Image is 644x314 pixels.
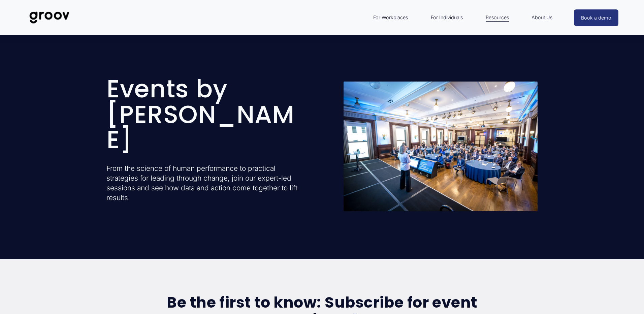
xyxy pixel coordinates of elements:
[106,163,300,203] p: From the science of human performance to practical strategies for leading through change, join ou...
[427,10,466,25] a: For Individuals
[106,76,300,153] h1: Events by [PERSON_NAME]
[574,9,618,26] a: Book a demo
[528,10,556,25] a: About Us
[370,10,411,25] a: folder dropdown
[373,13,408,22] span: For Workplaces
[482,10,512,25] a: folder dropdown
[486,13,509,22] span: Resources
[26,6,73,29] img: Groov | Unlock Human Potential at Work and in Life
